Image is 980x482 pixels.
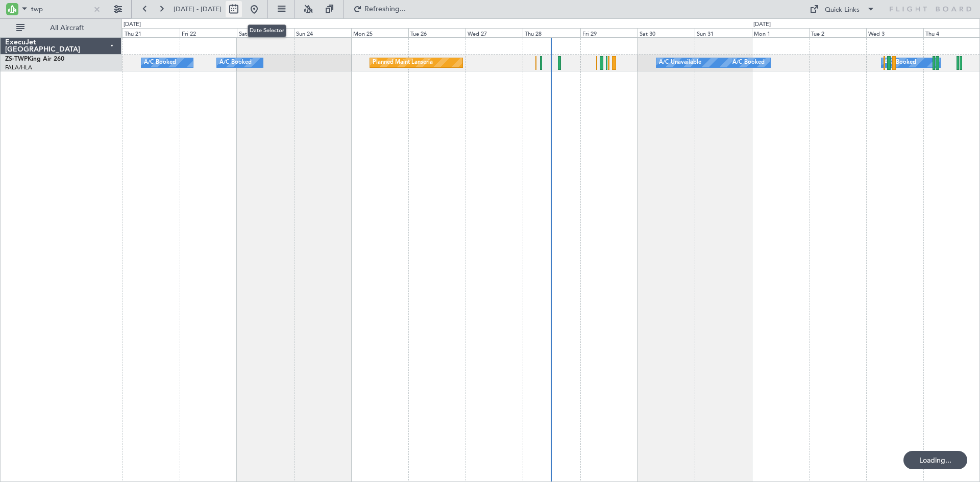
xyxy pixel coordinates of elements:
div: [DATE] [124,20,141,29]
div: Date Selector [248,24,286,37]
span: All Aircraft [27,24,108,32]
div: [DATE] [753,20,771,29]
a: ZS-TWPKing Air 260 [5,56,64,62]
div: A/C Booked [219,55,252,70]
div: Tue 26 [408,28,465,37]
div: Thu 21 [122,28,180,37]
a: FALA/HLA [5,64,32,71]
div: Sat 23 [237,28,294,37]
span: [DATE] - [DATE] [174,5,222,14]
div: A/C Booked [144,55,176,70]
div: Quick Links [825,5,860,15]
div: Sun 31 [695,28,752,37]
div: Fri 29 [580,28,638,37]
span: Refreshing... [364,6,407,13]
div: Tue 2 [809,28,866,37]
div: A/C Booked [884,55,916,70]
div: Fri 22 [180,28,237,37]
div: A/C Booked [732,55,765,70]
div: Wed 27 [465,28,523,37]
div: Mon 25 [351,28,408,37]
button: All Aircraft [11,20,111,36]
button: Quick Links [804,1,880,17]
span: ZS-TWP [5,56,28,62]
div: Planned Maint Lanseria [373,55,433,70]
div: Sun 24 [294,28,351,37]
div: A/C Unavailable [659,55,701,70]
div: Thu 28 [523,28,580,37]
div: Wed 3 [866,28,923,37]
div: Sat 30 [638,28,695,37]
div: Loading... [903,451,967,469]
button: Refreshing... [349,1,410,17]
input: A/C (Reg. or Type) [31,2,90,17]
div: Mon 1 [752,28,809,37]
